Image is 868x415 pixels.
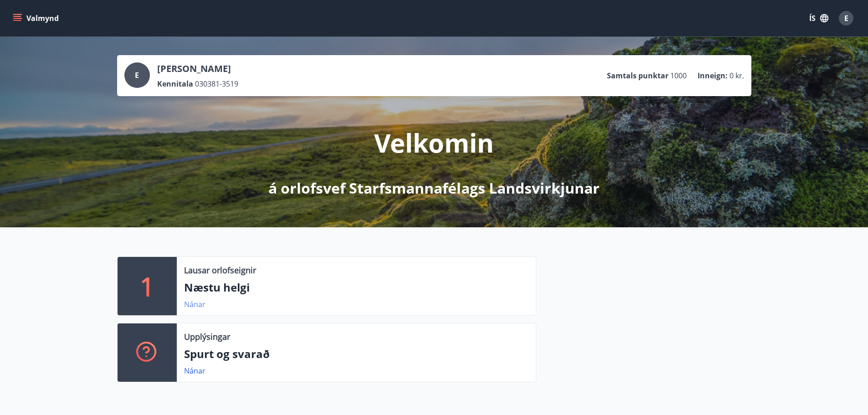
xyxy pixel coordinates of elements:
span: 0 kr. [729,71,744,81]
span: 1000 [670,71,687,81]
span: E [135,70,139,80]
span: E [844,13,848,23]
p: Spurt og svarað [184,346,529,362]
a: Nánar [184,366,205,376]
p: á orlofsvef Starfsmannafélags Landsvirkjunar [268,178,600,198]
a: Nánar [184,299,205,309]
p: 1 [140,269,154,303]
p: Velkomin [374,125,494,160]
p: Inneign : [698,71,728,81]
p: Næstu helgi [184,280,529,295]
span: 030381-3519 [195,79,238,89]
button: E [835,7,857,29]
p: [PERSON_NAME] [157,62,238,75]
p: Kennitala [157,79,193,89]
p: Samtals punktar [607,71,668,81]
button: menu [11,10,62,26]
p: Upplýsingar [184,331,230,343]
p: Lausar orlofseignir [184,264,256,276]
button: ÍS [804,10,833,26]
